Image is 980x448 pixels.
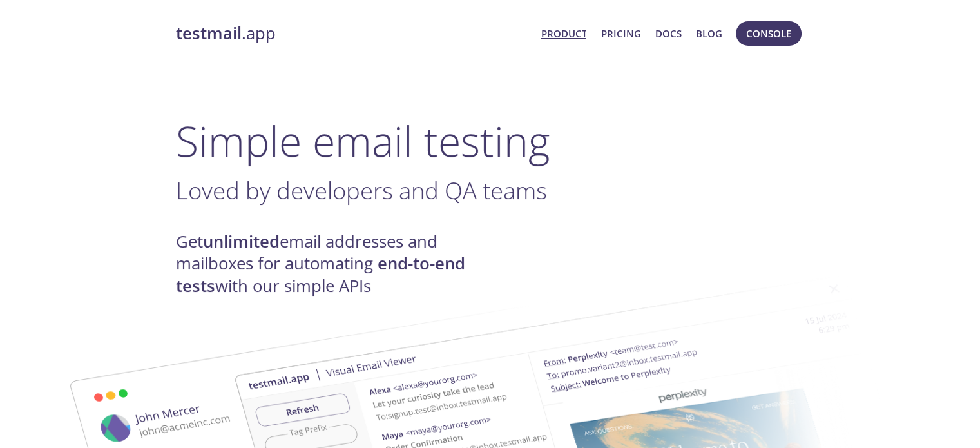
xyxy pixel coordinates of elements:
h1: Simple email testing [176,116,805,166]
span: Console [746,25,791,42]
a: testmail.app [176,23,531,44]
button: Console [736,21,802,46]
h4: Get email addresses and mailboxes for automating with our simple APIs [176,231,490,297]
span: Loved by developers and QA teams [176,174,547,206]
a: Docs [655,25,682,42]
strong: testmail [176,22,242,44]
strong: end-to-end tests [176,252,465,297]
a: Product [541,25,586,42]
a: Blog [696,25,722,42]
strong: unlimited [203,230,280,253]
a: Pricing [600,25,640,42]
